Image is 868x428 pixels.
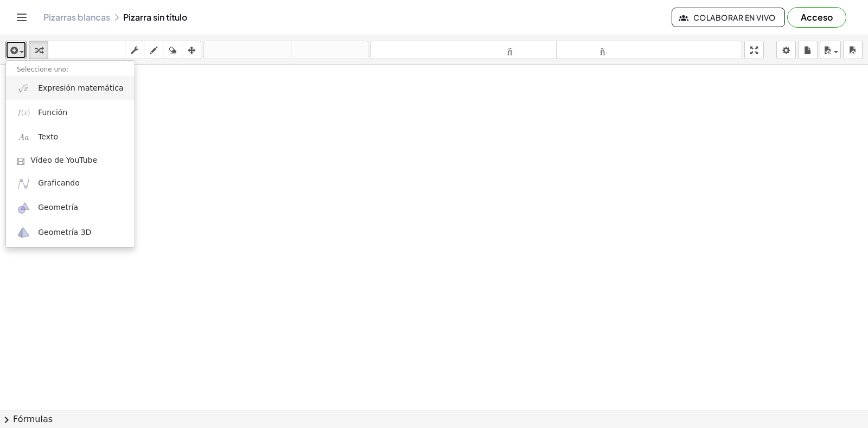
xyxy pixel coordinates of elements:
[672,8,785,27] button: Colaborar en vivo
[203,41,291,59] button: deshacer
[17,81,30,95] img: sqrt_x.png
[693,12,776,22] font: Colaborar en vivo
[38,203,78,212] font: Geometría
[13,9,30,26] button: Cambiar navegación
[38,178,80,187] font: Graficando
[206,45,289,55] font: deshacer
[291,41,368,59] button: rehacer
[13,414,53,424] font: Fórmulas
[559,45,739,55] font: tamaño_del_formato
[371,41,557,59] button: tamaño_del_formato
[17,106,30,119] img: f_x.png
[6,150,135,171] a: Vídeo de YouTube
[38,108,67,117] font: Función
[6,220,135,245] a: Geometría 3D
[787,7,846,28] button: Acceso
[17,131,30,144] img: Aa.png
[17,201,30,215] img: ggb-geometry.svg
[43,11,110,23] font: Pizarras blancas
[556,41,742,59] button: tamaño_del_formato
[43,12,110,23] a: Pizarras blancas
[6,100,135,125] a: Función
[50,45,123,55] font: teclado
[38,228,91,237] font: Geometría 3D
[30,156,97,164] font: Vídeo de YouTube
[6,196,135,220] a: Geometría
[6,125,135,150] a: Texto
[17,226,30,239] img: ggb-3d.svg
[373,45,554,55] font: tamaño_del_formato
[6,171,135,196] a: Graficando
[38,132,58,141] font: Texto
[801,11,833,23] font: Acceso
[293,45,366,55] font: rehacer
[6,76,135,100] a: Expresión matemática
[38,84,123,92] font: Expresión matemática
[48,41,125,59] button: teclado
[17,66,68,73] font: Seleccione uno:
[17,177,30,190] img: ggb-graphing.svg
